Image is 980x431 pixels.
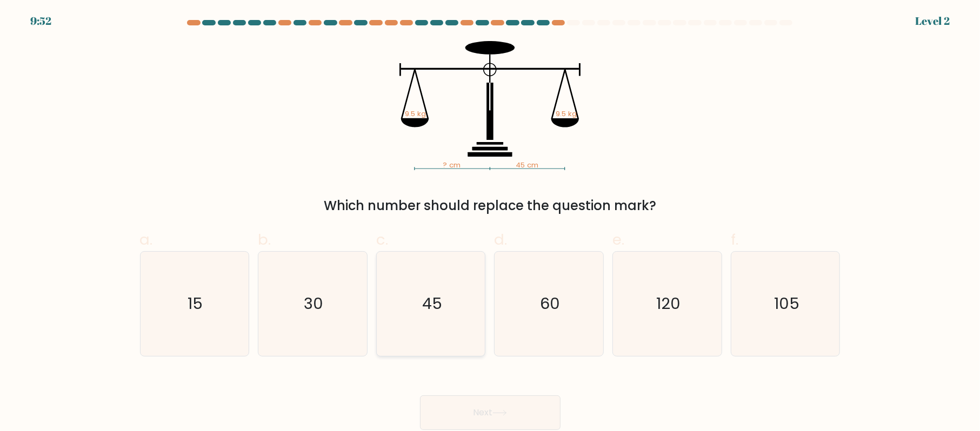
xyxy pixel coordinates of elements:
[146,196,834,215] div: Which number should replace the question mark?
[420,395,561,430] button: Next
[774,293,799,314] text: 105
[494,229,507,250] span: d.
[258,229,271,250] span: b.
[422,293,442,314] text: 45
[443,160,461,170] tspan: ? cm
[376,229,388,250] span: c.
[188,293,203,314] text: 15
[516,160,539,170] tspan: 45 cm
[540,293,560,314] text: 60
[140,229,153,250] span: a.
[556,109,577,119] tspan: 9.5 kg
[612,229,624,250] span: e.
[731,229,738,250] span: f.
[915,13,950,29] div: Level 2
[656,293,681,314] text: 120
[304,293,323,314] text: 30
[405,109,426,119] tspan: 9.5 kg
[30,13,51,29] div: 9:52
